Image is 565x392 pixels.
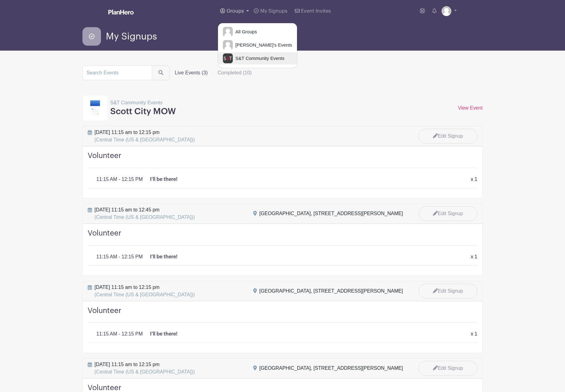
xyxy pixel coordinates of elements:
p: 11:15 AM - 12:15 PM [96,330,143,338]
span: My Signups [260,9,287,14]
div: [GEOGRAPHIC_DATA], [STREET_ADDRESS][PERSON_NAME] [259,210,403,217]
p: 11:15 AM - 12:15 PM [96,253,143,261]
span: Event Invites [301,9,331,14]
p: S&T Community Events [110,99,176,106]
span: (Central Time (US & [GEOGRAPHIC_DATA])) [94,292,195,297]
img: s-and-t-logo-planhero.png [223,53,233,63]
span: (Central Time (US & [GEOGRAPHIC_DATA])) [94,137,195,142]
img: default-ce2991bfa6775e67f084385cd625a349d9dcbb7a52a09fb2fda1e96e2d18dcdb.png [223,27,233,37]
a: S&T Community Events [218,52,297,65]
p: 11:15 AM - 12:15 PM [96,176,143,183]
span: [DATE] 11:15 am to 12:45 pm [94,206,195,221]
span: Groups [227,9,244,14]
label: Completed (10) [213,67,257,79]
div: x 1 [467,330,481,338]
span: (Central Time (US & [GEOGRAPHIC_DATA])) [94,215,195,220]
img: logo_white-6c42ec7e38ccf1d336a20a19083b03d10ae64f83f12c07503d8b9e83406b4c7d.svg [108,10,134,15]
label: Live Events (3) [170,67,213,79]
a: Edit Signup [419,206,477,221]
h3: Scott City MOW [110,106,176,117]
div: x 1 [467,253,481,261]
span: All Groups [233,28,257,35]
input: Search Events [82,65,152,80]
div: filters [170,67,257,79]
a: Edit Signup [419,129,477,144]
h4: Volunteer [88,229,477,246]
p: I'll be there! [150,253,178,261]
h4: Volunteer [88,306,477,323]
span: [DATE] 11:15 am to 12:15 pm [94,284,195,298]
img: template9-63edcacfaf2fb6570c2d519c84fe92c0a60f82f14013cd3b098e25ecaaffc40c.svg [90,100,100,116]
p: I'll be there! [150,330,178,338]
a: View Event [458,105,483,111]
span: [PERSON_NAME]'s Events [233,42,292,49]
img: default-ce2991bfa6775e67f084385cd625a349d9dcbb7a52a09fb2fda1e96e2d18dcdb.png [223,40,233,50]
a: Edit Signup [419,284,477,298]
div: [GEOGRAPHIC_DATA], [STREET_ADDRESS][PERSON_NAME] [259,365,403,372]
p: I'll be there! [150,176,178,183]
a: [PERSON_NAME]'s Events [218,39,297,51]
span: S&T Community Events [233,55,284,62]
h4: Volunteer [88,151,477,168]
span: [DATE] 11:15 am to 12:15 pm [94,129,195,144]
span: My Signups [106,31,157,42]
span: (Central Time (US & [GEOGRAPHIC_DATA])) [94,369,195,374]
a: All Groups [218,26,297,38]
a: Edit Signup [419,361,477,376]
div: [GEOGRAPHIC_DATA], [STREET_ADDRESS][PERSON_NAME] [259,287,403,295]
div: x 1 [467,176,481,183]
span: [DATE] 11:15 am to 12:15 pm [94,361,195,376]
img: default-ce2991bfa6775e67f084385cd625a349d9dcbb7a52a09fb2fda1e96e2d18dcdb.png [442,6,451,16]
div: Groups [218,23,297,68]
